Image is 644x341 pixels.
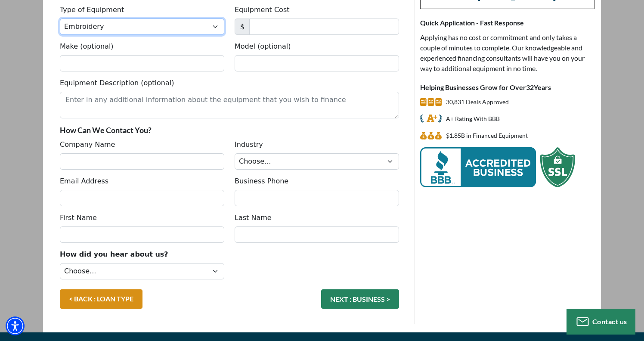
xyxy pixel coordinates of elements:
span: $ [235,19,250,35]
p: Applying has no cost or commitment and only takes a couple of minutes to complete. Our knowledgea... [420,32,594,74]
label: Equipment Description (optional) [60,78,174,88]
label: First Name [60,213,97,223]
label: Type of Equipment [60,5,124,15]
label: Equipment Cost [235,5,290,15]
span: 32 [526,83,534,91]
label: Business Phone [235,176,288,186]
label: Email Address [60,176,108,186]
iframe: reCAPTCHA [235,249,365,283]
p: A+ Rating With BBB [446,114,500,124]
label: Industry [235,139,263,150]
div: Accessibility Menu [6,316,25,335]
p: How Can We Contact You? [60,125,399,135]
a: < BACK : LOAN TYPE [60,289,142,309]
button: NEXT : BUSINESS > [321,289,399,309]
label: Make (optional) [60,41,114,52]
span: Contact us [592,317,627,325]
label: Last Name [235,213,272,223]
p: 30,831 Deals Approved [446,97,509,107]
label: How did you hear about us? [60,249,168,260]
p: $1,848,637,807 in Financed Equipment [446,130,528,141]
button: Contact us [567,309,635,335]
p: Quick Application - Fast Response [420,18,594,28]
label: Company Name [60,139,115,150]
p: Helping Businesses Grow for Over Years [420,82,594,93]
label: Model (optional) [235,41,291,52]
img: BBB Acredited Business and SSL Protection [420,147,575,187]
